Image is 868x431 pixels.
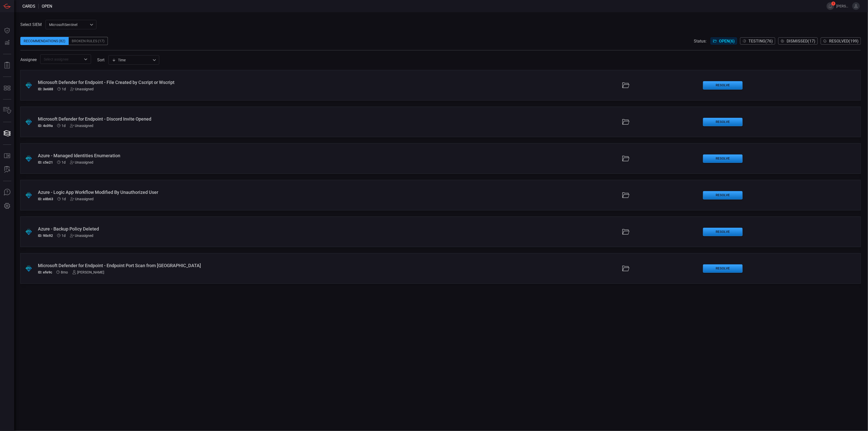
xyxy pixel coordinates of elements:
button: Preferences [1,200,13,212]
span: Aug 10, 2025 6:22 AM [62,160,66,164]
span: Aug 10, 2025 6:22 AM [62,234,66,238]
div: Microsoft Defender for Endpoint - Discord Invite Opened [38,116,389,122]
h5: ID: 4c09a [38,124,53,128]
div: Microsoft Defender for Endpoint - File Created by Cscript or Wscript [38,80,389,85]
span: Testing ( 76 ) [748,39,773,44]
button: Inventory [1,105,13,117]
span: Dismissed ( 17 ) [787,39,815,44]
span: Resolved ( 199 ) [829,39,859,44]
div: Azure - Managed Identities Enumeration [38,153,389,158]
button: Resolve [703,154,743,163]
h5: ID: 90c92 [38,234,53,238]
div: Recommendations (82) [20,37,69,45]
button: Resolve [703,118,743,126]
button: Resolve [703,191,743,199]
label: Select SIEM [20,22,42,27]
h5: ID: e8b63 [38,197,53,201]
button: Testing(76) [740,37,775,45]
button: Reports [1,59,13,71]
div: Microsoft Defender for Endpoint - Endpoint Port Scan from Endpoint [38,263,389,268]
p: MicrosoftSentinel [49,22,88,27]
div: Azure - Logic App Workflow Modified By Unauthorized User [38,190,389,195]
div: Broken Rules (17) [69,37,108,45]
div: Unassigned [70,87,94,91]
button: Cards [1,127,13,139]
div: [PERSON_NAME] [72,270,105,274]
button: Resolve [703,264,743,273]
div: Unassigned [70,197,94,201]
button: Open(6) [711,37,737,45]
span: Status: [694,39,707,44]
div: Unassigned [70,124,94,128]
span: [PERSON_NAME].jung [836,4,850,8]
input: Select assignee [42,56,81,62]
button: Open [82,56,89,63]
button: Dismissed(17) [778,37,818,45]
span: Cards [22,4,35,9]
div: Unassigned [70,234,94,238]
button: Detections [1,37,13,49]
h5: ID: efe9c [38,270,52,274]
label: sort [97,58,105,62]
button: Resolve [703,81,743,90]
div: Time [112,58,151,63]
span: Dec 09, 2024 12:29 PM [61,270,68,274]
span: 1 [831,2,835,6]
span: Assignee [20,57,37,62]
span: Open ( 6 ) [719,39,735,44]
span: Aug 10, 2025 6:22 AM [62,124,66,128]
span: Aug 10, 2025 6:22 AM [62,197,66,201]
button: Ask Us A Question [1,186,13,198]
h5: ID: 3e688 [38,87,53,91]
button: Resolved(199) [821,37,861,45]
button: MITRE - Detection Posture [1,82,13,94]
button: Rule Catalog [1,150,13,162]
button: 1 [827,2,834,10]
span: open [42,4,52,9]
div: Azure - Backup Policy Deleted [38,226,389,232]
button: ALERT ANALYSIS [1,164,13,176]
div: Unassigned [70,160,94,164]
button: Dashboard [1,24,13,37]
span: Aug 10, 2025 6:22 AM [62,87,66,91]
h5: ID: c5e21 [38,160,53,164]
button: Resolve [703,228,743,236]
